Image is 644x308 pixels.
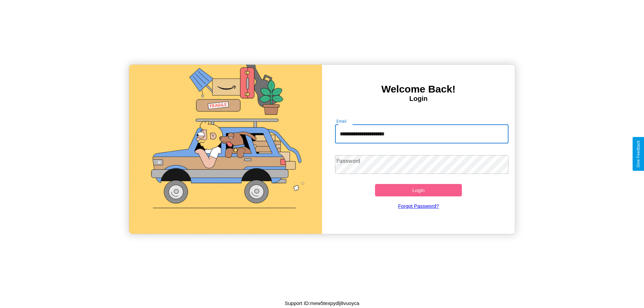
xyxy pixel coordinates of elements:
[322,95,515,103] h4: Login
[336,118,347,124] label: Email
[332,196,505,215] a: Forgot Password?
[636,140,641,168] div: Give Feedback
[129,65,322,234] img: gif
[285,299,360,308] p: Support ID: mew5texpydlj8vuoyca
[375,184,462,196] button: Login
[322,83,515,95] h3: Welcome Back!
